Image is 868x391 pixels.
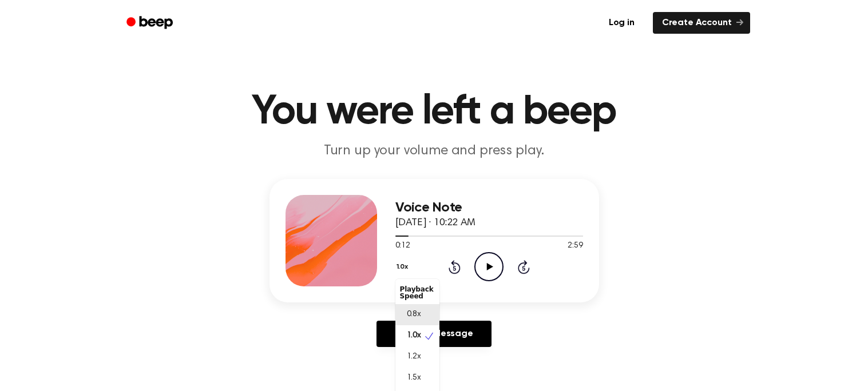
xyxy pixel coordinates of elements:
[407,330,421,342] span: 1.0x
[395,281,439,304] div: Playback Speed
[407,372,421,384] span: 1.5x
[395,257,413,277] button: 1.0x
[407,309,421,321] span: 0.8x
[407,351,421,363] span: 1.2x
